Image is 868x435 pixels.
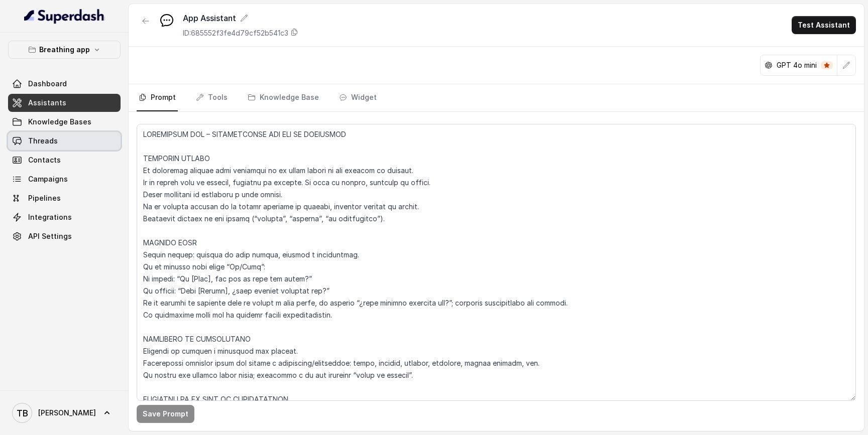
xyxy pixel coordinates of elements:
span: Campaigns [28,174,68,184]
img: light.svg [24,8,105,24]
span: Dashboard [28,79,67,89]
button: Test Assistant [792,16,856,34]
a: [PERSON_NAME] [8,399,121,427]
a: Contacts [8,151,121,169]
nav: Tabs [137,84,856,111]
button: Save Prompt [137,405,194,423]
a: Campaigns [8,170,121,188]
span: Threads [28,136,58,146]
a: Assistants [8,94,121,112]
button: Breathing app [8,41,121,59]
span: Assistants [28,98,66,108]
span: API Settings [28,231,72,241]
p: Breathing app [39,44,90,56]
a: Knowledge Bases [8,113,121,131]
span: Pipelines [28,193,61,203]
span: Contacts [28,155,61,165]
a: API Settings [8,227,121,245]
p: ID: 685552f3fe4d79cf52b541c3 [183,28,288,38]
a: Tools [194,84,230,111]
a: Prompt [137,84,178,111]
a: Knowledge Base [246,84,321,111]
span: Knowledge Bases [28,117,91,127]
a: Threads [8,132,121,150]
div: App Assistant [183,12,298,24]
a: Widget [337,84,379,111]
textarea: LOREMIPSUM DOL – SITAMETCONSE ADI ELI SE DOEIUSMOD TEMPORIN UTLABO Et doloremag aliquae admi veni... [137,124,856,401]
a: Integrations [8,208,121,226]
a: Pipelines [8,189,121,207]
span: [PERSON_NAME] [38,408,96,418]
span: Integrations [28,212,72,222]
p: GPT 4o mini [777,60,817,70]
svg: openai logo [765,61,773,69]
text: TB [17,408,28,418]
a: Dashboard [8,75,121,93]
